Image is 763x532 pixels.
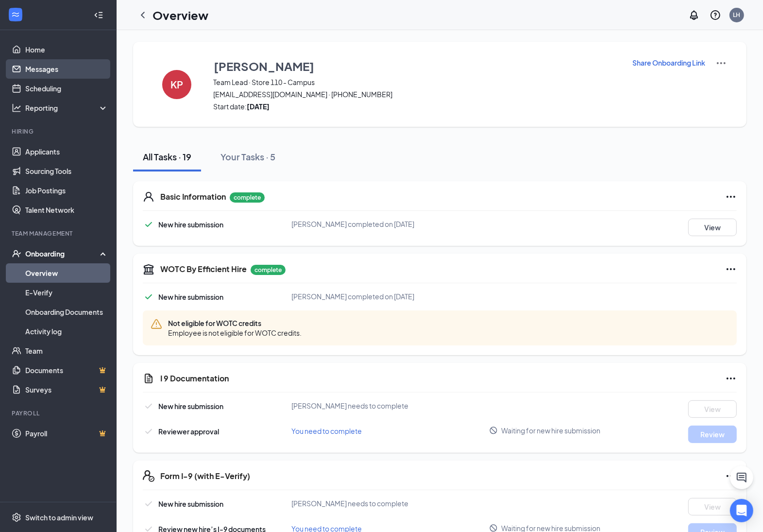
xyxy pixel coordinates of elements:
[25,322,108,341] a: Activity log
[158,499,223,508] span: New hire submission
[213,77,620,87] span: Team Lead · Store 110 - Campus
[25,341,108,360] a: Team
[251,265,286,275] p: complete
[291,220,414,228] span: [PERSON_NAME] completed on [DATE]
[25,59,108,79] a: Messages
[291,292,414,301] span: [PERSON_NAME] completed on [DATE]
[25,360,108,380] a: DocumentsCrown
[25,424,108,443] a: PayrollCrown
[230,192,265,203] p: complete
[160,373,229,384] h5: I 9 Documentation
[25,161,108,181] a: Sourcing Tools
[168,318,302,328] span: Not eligible for WOTC credits
[143,426,154,437] svg: Checkmark
[730,499,753,522] div: Open Intercom Messenger
[158,220,223,229] span: New hire submission
[25,142,108,161] a: Applicants
[688,400,737,418] button: View
[170,81,183,88] h4: KP
[213,57,620,75] button: [PERSON_NAME]
[160,264,247,275] h5: WOTC By Efficient Hire
[214,58,314,74] h3: [PERSON_NAME]
[153,7,208,23] h1: Overview
[25,380,108,399] a: SurveysCrown
[168,328,302,338] span: Employee is not eligible for WOTC credits.
[151,318,162,330] svg: Warning
[143,191,154,203] svg: User
[247,102,270,111] strong: [DATE]
[501,426,600,435] span: Waiting for new hire submission
[220,151,275,163] div: Your Tasks · 5
[94,10,103,20] svg: Collapse
[25,302,108,322] a: Onboarding Documents
[143,291,154,303] svg: Checkmark
[632,58,705,68] p: Share Onboarding Link
[12,249,21,258] svg: UserCheck
[725,470,737,482] svg: Ellipses
[688,9,700,21] svg: Notifications
[25,40,108,59] a: Home
[160,191,226,202] h5: Basic Information
[710,9,721,21] svg: QuestionInfo
[25,79,108,98] a: Scheduling
[143,263,154,275] svg: Government
[137,9,149,21] svg: ChevronLeft
[25,263,108,283] a: Overview
[25,181,108,200] a: Job Postings
[158,427,219,436] span: Reviewer approval
[213,102,620,111] span: Start date:
[736,472,747,483] svg: ChatActive
[725,373,737,384] svg: Ellipses
[143,498,154,510] svg: Checkmark
[688,426,737,443] button: Review
[632,57,706,68] button: Share Onboarding Link
[730,466,753,489] button: ChatActive
[688,498,737,515] button: View
[143,310,737,345] div: Not eligible for WOTC credits
[143,373,154,384] svg: CustomFormIcon
[143,151,191,163] div: All Tasks · 19
[213,89,620,99] span: [EMAIL_ADDRESS][DOMAIN_NAME] · [PHONE_NUMBER]
[489,426,498,435] svg: Blocked
[725,191,737,203] svg: Ellipses
[688,219,737,236] button: View
[158,402,223,411] span: New hire submission
[11,10,20,19] svg: WorkstreamLogo
[12,409,106,417] div: Payroll
[25,283,108,302] a: E-Verify
[25,103,109,113] div: Reporting
[25,200,108,220] a: Talent Network
[143,219,154,230] svg: Checkmark
[12,127,106,136] div: Hiring
[25,513,93,522] div: Switch to admin view
[291,499,408,508] span: [PERSON_NAME] needs to complete
[143,400,154,412] svg: Checkmark
[733,11,741,19] div: LH
[12,229,106,238] div: Team Management
[25,249,100,258] div: Onboarding
[291,427,362,435] span: You need to complete
[12,513,21,522] svg: Settings
[715,57,727,69] img: More Actions
[725,263,737,275] svg: Ellipses
[158,292,223,301] span: New hire submission
[160,471,250,481] h5: Form I-9 (with E-Verify)
[12,103,21,113] svg: Analysis
[291,401,408,410] span: [PERSON_NAME] needs to complete
[143,470,154,482] svg: FormI9EVerifyIcon
[153,57,201,111] button: KP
